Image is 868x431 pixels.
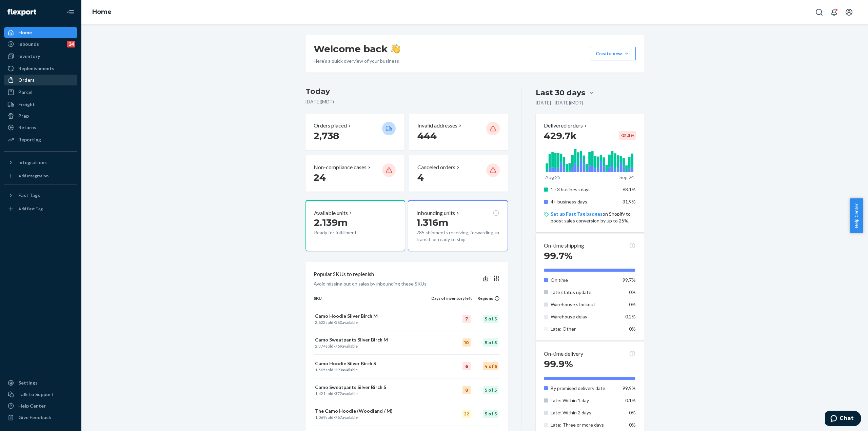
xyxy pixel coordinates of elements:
p: Late status update [551,289,617,296]
div: 6 [462,362,471,370]
span: 372 [335,391,342,396]
div: Prep [18,113,29,119]
span: 68.1% [623,187,636,192]
button: Invalid addresses 444 [409,114,508,150]
div: Integrations [18,159,47,166]
button: Create new [590,47,636,60]
button: Available units2.139mReady for fulfillment [305,200,405,251]
div: Returns [18,124,36,131]
p: sold · available [315,367,430,373]
p: Non-compliance cases [314,163,367,171]
span: 0.2% [625,314,636,319]
a: Home [4,27,77,38]
p: Warehouse stockout [551,301,617,308]
span: 1,505 [315,367,325,372]
div: Orders [18,77,35,83]
span: 580 [335,320,342,325]
p: Late: Within 2 days [551,409,617,416]
span: 0% [629,301,636,307]
div: Settings [18,379,38,386]
div: 5 of 5 [483,410,498,418]
div: Add Fast Tag [18,206,43,212]
a: Returns [4,122,77,133]
button: Talk to Support [4,389,77,400]
span: 1.316m [416,217,448,228]
p: on Shopify to boost sales conversion by up to 25%. [551,211,636,224]
div: Reporting [18,136,41,143]
a: Add Fast Tag [4,203,77,214]
p: Invalid addresses [417,122,457,130]
a: Reporting [4,134,77,145]
p: [DATE] - [DATE] ( MDT ) [536,99,583,106]
a: Settings [4,377,77,388]
a: Add Integration [4,171,77,181]
p: Popular SKUs to replenish [314,270,374,278]
p: Late: Three or more days [551,422,617,428]
p: Aug 25 [545,174,560,181]
div: Help Center [18,403,46,409]
span: 99.7% [544,250,573,261]
span: 429.7k [544,130,577,141]
p: Camo Hoodie Silver Birch S [315,360,430,367]
p: 4+ business days [551,198,617,205]
a: Help Center [4,400,77,411]
button: Help Center [850,198,863,233]
span: 444 [417,130,437,141]
p: By promised delivery date [551,385,617,392]
p: sold · available [315,343,430,349]
p: The Camo Hoodie (Woodland / M) [315,408,430,414]
span: 0% [629,422,636,428]
button: Open notifications [827,5,841,19]
span: 2.139m [314,217,348,228]
p: Canceled orders [417,163,455,171]
p: [DATE] ( MDT ) [305,98,508,105]
div: Home [18,29,32,36]
p: Camo Sweatpants Silver Birch S [315,384,430,391]
button: Delivered orders [544,122,588,130]
p: On-time delivery [544,350,583,358]
a: Home [92,8,112,16]
p: Inbounding units [416,209,455,217]
div: 10 [462,338,471,347]
h3: Today [305,86,508,97]
div: Replenishments [18,65,54,72]
div: Last 30 days [536,87,585,98]
span: 0% [629,289,636,295]
span: 767 [335,415,342,420]
p: Available units [314,209,348,217]
img: hand-wave emoji [391,44,400,54]
div: 22 [462,410,471,418]
div: 4 of 5 [483,362,498,370]
p: On-time shipping [544,242,584,250]
span: 1,069 [315,415,325,420]
a: Replenishments [4,63,77,74]
a: Parcel [4,87,77,98]
div: Regions [472,295,500,301]
p: Camo Sweatpants Silver Birch M [315,336,430,343]
span: 0% [629,326,636,332]
p: sold · available [315,319,430,325]
button: Give Feedback [4,412,77,423]
span: 4 [417,172,424,183]
button: Canceled orders 4 [409,155,508,192]
div: Parcel [18,89,33,96]
span: 2,738 [314,130,339,141]
th: Days of inventory left [431,295,472,307]
p: Orders placed [314,122,347,130]
p: sold · available [315,414,430,420]
div: Inbounds [18,41,39,47]
th: SKU [314,295,431,307]
iframe: Opens a widget where you can chat to one of our agents [825,411,861,428]
button: Close Navigation [64,5,77,19]
div: Add Integration [18,173,48,179]
p: 1 - 3 business days [551,186,617,193]
span: 2,622 [315,320,325,325]
a: Set up Fast Tag badges [551,211,603,217]
div: 5 of 5 [483,338,498,347]
p: sold · available [315,391,430,396]
img: Flexport logo [7,9,36,16]
p: Late: Within 1 day [551,397,617,404]
div: 8 [462,386,471,394]
p: 785 shipments receiving, forwarding, in transit, or ready to ship [416,229,499,243]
